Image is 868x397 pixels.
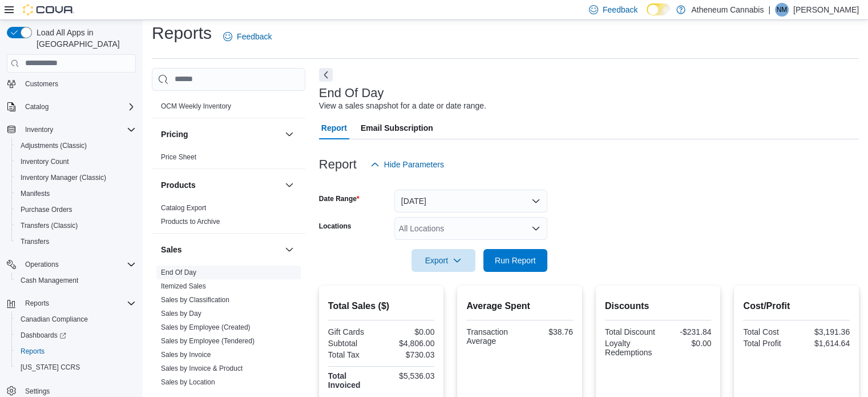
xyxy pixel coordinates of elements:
button: Run Report [483,249,547,272]
div: Subtotal [328,339,379,348]
button: Inventory [2,122,140,138]
a: Adjustments (Classic) [16,139,91,153]
a: Transfers (Classic) [16,219,82,232]
h2: Average Spent [466,299,573,313]
a: Products to Archive [161,218,220,226]
span: Load All Apps in [GEOGRAPHIC_DATA] [32,27,136,50]
div: $4,806.00 [383,339,434,348]
span: Sales by Day [161,309,201,318]
a: Catalog Export [161,204,206,212]
div: $730.03 [383,350,434,359]
a: Customers [21,77,63,91]
span: Purchase Orders [16,203,136,216]
a: End Of Day [161,268,196,276]
span: Dashboards [16,328,136,342]
a: Sales by Employee (Created) [161,323,251,331]
a: [US_STATE] CCRS [16,360,84,374]
button: Reports [11,343,140,359]
span: Inventory Manager (Classic) [21,173,106,182]
img: Cova [23,4,74,15]
button: Customers [2,75,140,92]
div: -$231.84 [660,327,711,336]
div: $3,191.36 [799,327,850,336]
a: Sales by Employee (Tendered) [161,337,255,345]
span: Catalog [25,102,49,111]
h3: End Of Day [319,86,384,100]
span: Inventory Count [21,157,69,166]
span: Export [418,249,469,272]
div: Total Cost [743,327,794,336]
button: Transfers [11,234,140,250]
div: Total Profit [743,339,794,348]
span: Run Report [495,255,536,266]
div: $0.00 [383,327,434,336]
a: Dashboards [11,327,140,343]
div: Pricing [152,150,305,169]
span: Products to Archive [161,217,220,226]
button: Sales [282,243,296,256]
span: Email Subscription [361,117,433,139]
button: Operations [21,258,63,271]
button: Inventory [21,123,58,137]
span: Catalog [21,100,136,114]
a: Canadian Compliance [16,312,92,326]
span: Adjustments (Classic) [21,141,87,150]
a: Sales by Location [161,378,215,386]
span: Customers [21,77,136,91]
div: Products [152,201,305,233]
div: $1,614.64 [799,339,850,348]
button: Transfers (Classic) [11,218,140,234]
button: Operations [2,256,140,272]
span: Manifests [16,187,136,200]
div: $38.76 [522,327,573,336]
div: Total Tax [328,350,379,359]
button: Next [319,68,333,82]
span: Transfers [16,235,136,248]
a: Price Sheet [161,153,196,161]
a: Sales by Day [161,310,201,318]
a: Sales by Invoice & Product [161,364,243,372]
span: Transfers (Classic) [21,221,78,230]
span: Inventory Manager (Classic) [16,171,136,185]
label: Date Range [319,194,360,203]
button: Reports [21,296,54,310]
span: End Of Day [161,268,196,277]
div: $5,536.03 [383,371,434,380]
div: Transaction Average [466,327,517,346]
span: Sales by Invoice [161,350,211,359]
span: Sales by Employee (Created) [161,323,251,332]
button: Cash Management [11,272,140,288]
button: Products [282,178,296,192]
span: Cash Management [16,274,136,287]
span: Itemized Sales [161,282,206,291]
span: Canadian Compliance [16,312,136,326]
button: Manifests [11,186,140,202]
span: [US_STATE] CCRS [21,363,80,372]
span: Reports [16,344,136,358]
div: OCM [152,99,305,118]
h1: Reports [152,22,212,45]
button: Open list of options [531,224,540,233]
span: Feedback [237,31,272,42]
span: Manifests [21,189,50,198]
button: Pricing [282,127,296,141]
button: Hide Parameters [366,153,449,176]
button: Purchase Orders [11,202,140,218]
button: [DATE] [394,190,547,212]
a: Reports [16,344,49,358]
span: Dashboards [21,331,66,340]
span: Operations [21,258,136,271]
span: Settings [25,387,50,396]
span: Inventory [21,123,136,137]
span: Inventory [25,125,53,134]
div: Loyalty Redemptions [605,339,656,357]
p: Atheneum Cannabis [691,3,764,17]
span: Sales by Employee (Tendered) [161,336,255,346]
input: Dark Mode [647,3,671,15]
div: Gift Cards [328,327,379,336]
h2: Total Sales ($) [328,299,435,313]
span: Adjustments (Classic) [16,139,136,153]
span: Sales by Location [161,378,215,387]
span: Sales by Classification [161,295,229,304]
span: OCM Weekly Inventory [161,102,231,111]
